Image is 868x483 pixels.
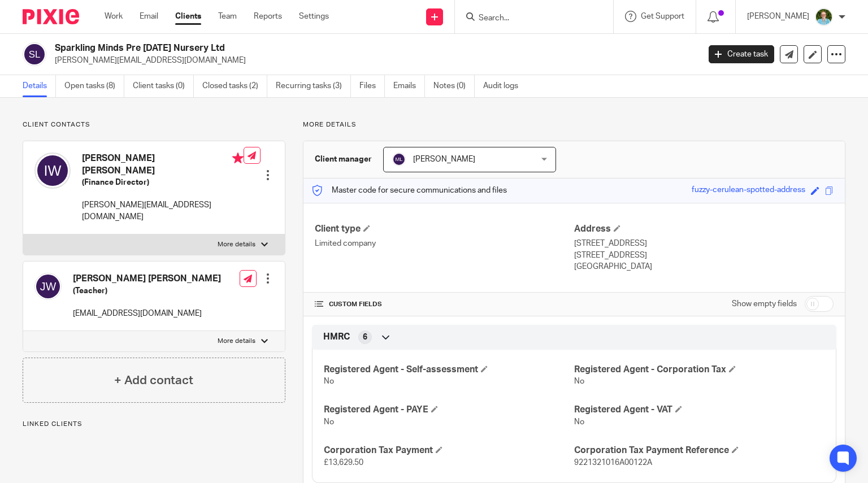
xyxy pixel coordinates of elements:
[34,153,71,189] img: svg%3E
[574,261,834,272] p: [GEOGRAPHIC_DATA]
[641,12,684,20] span: Get Support
[483,75,527,97] a: Audit logs
[478,14,579,24] input: Search
[732,298,797,310] label: Show empty fields
[747,11,809,22] p: [PERSON_NAME]
[73,285,221,297] h5: (Teacher)
[692,184,805,197] div: fuzzy-cerulean-spotted-address
[574,364,824,376] h4: Registered Agent - Corporation Tax
[574,223,834,235] h4: Address
[315,238,574,249] p: Limited company
[55,55,692,66] p: [PERSON_NAME][EMAIL_ADDRESS][DOMAIN_NAME]
[175,11,201,22] a: Clients
[315,223,574,235] h4: Client type
[218,240,255,249] p: More details
[232,153,244,164] i: Primary
[323,331,350,343] span: HMRC
[218,11,237,22] a: Team
[324,445,574,456] h4: Corporation Tax Payment
[574,404,824,416] h4: Registered Agent - VAT
[574,459,652,467] span: 9221321016A00122A
[324,404,574,416] h4: Registered Agent - PAYE
[133,75,194,97] a: Client tasks (0)
[55,42,565,54] h2: Sparkling Minds Pre [DATE] Nursery Ltd
[73,308,221,319] p: [EMAIL_ADDRESS][DOMAIN_NAME]
[114,372,193,389] h4: + Add contact
[73,273,221,285] h4: [PERSON_NAME] [PERSON_NAME]
[64,75,124,97] a: Open tasks (8)
[393,75,425,97] a: Emails
[105,11,123,22] a: Work
[709,45,774,63] a: Create task
[363,332,367,343] span: 6
[324,377,334,385] span: No
[392,153,406,166] img: svg%3E
[202,75,267,97] a: Closed tasks (2)
[34,273,62,300] img: svg%3E
[324,364,574,376] h4: Registered Agent - Self-assessment
[574,238,834,249] p: [STREET_ADDRESS]
[413,155,475,163] span: [PERSON_NAME]
[23,120,285,129] p: Client contacts
[574,250,834,261] p: [STREET_ADDRESS]
[315,154,372,165] h3: Client manager
[324,459,363,467] span: £13,629.50
[574,418,584,426] span: No
[254,11,282,22] a: Reports
[82,153,244,177] h4: [PERSON_NAME] [PERSON_NAME]
[315,300,574,309] h4: CUSTOM FIELDS
[23,9,79,24] img: Pixie
[299,11,329,22] a: Settings
[82,177,244,188] h5: (Finance Director)
[82,199,244,223] p: [PERSON_NAME][EMAIL_ADDRESS][DOMAIN_NAME]
[312,185,507,196] p: Master code for secure communications and files
[276,75,351,97] a: Recurring tasks (3)
[433,75,475,97] a: Notes (0)
[23,420,285,429] p: Linked clients
[23,75,56,97] a: Details
[574,377,584,385] span: No
[574,445,824,456] h4: Corporation Tax Payment Reference
[140,11,158,22] a: Email
[23,42,46,66] img: svg%3E
[218,337,255,346] p: More details
[324,418,334,426] span: No
[303,120,845,129] p: More details
[359,75,385,97] a: Files
[815,8,833,26] img: U9kDOIcY.jpeg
